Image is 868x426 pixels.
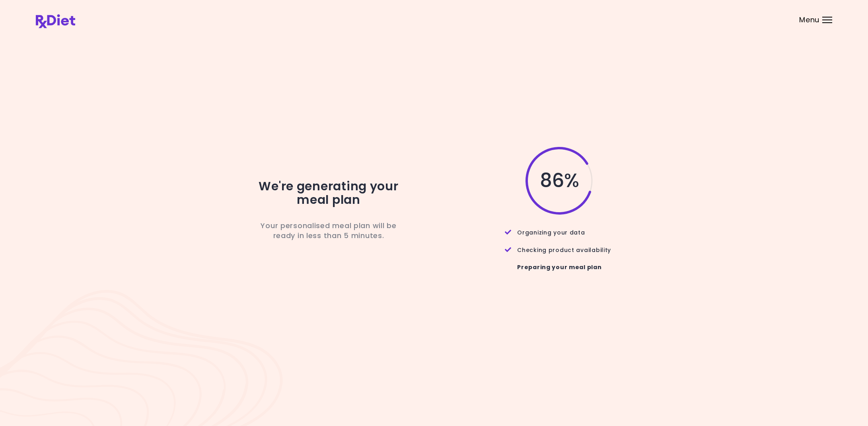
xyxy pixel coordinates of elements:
[505,220,614,237] div: Organizing your data
[249,221,408,240] p: Your personalised meal plan will be ready in less than 5 minutes.
[505,254,614,280] div: Preparing your meal plan
[505,237,614,254] div: Checking product availability
[799,16,819,23] span: Menu
[540,174,579,188] span: 86 %
[249,180,408,207] h2: We're generating your meal plan
[36,14,75,28] img: RxDiet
